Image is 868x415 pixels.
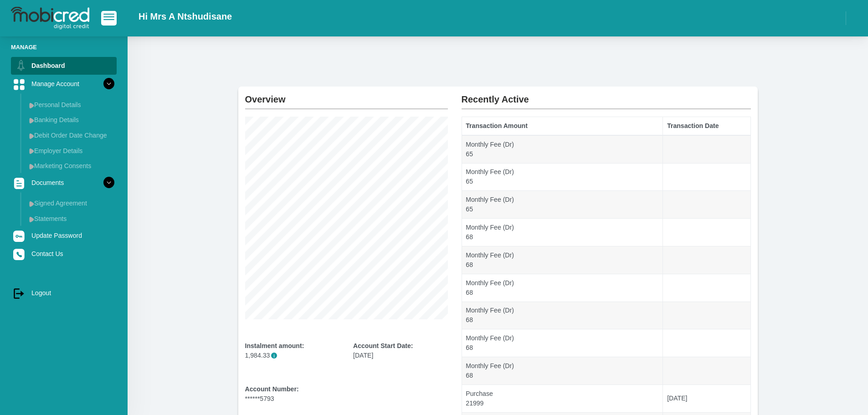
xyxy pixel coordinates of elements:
[462,302,663,329] td: Monthly Fee (Dr) 68
[26,113,117,127] a: Banking Details
[26,97,117,112] a: Personal Details
[26,211,117,226] a: Statements
[462,329,663,357] td: Monthly Fee (Dr) 68
[271,353,277,359] span: i
[11,174,117,191] a: Documents
[139,11,232,22] h2: Hi Mrs A Ntshudisane
[462,385,663,413] td: Purchase 21999
[29,164,34,169] img: menu arrow
[11,227,117,244] a: Update Password
[11,245,117,262] a: Contact Us
[245,351,340,360] p: 1,984.33
[26,143,117,158] a: Employer Details
[462,246,663,274] td: Monthly Fee (Dr) 68
[663,385,750,413] td: [DATE]
[462,357,663,385] td: Monthly Fee (Dr) 68
[29,118,34,123] img: menu arrow
[462,219,663,246] td: Monthly Fee (Dr) 68
[26,196,117,210] a: Signed Agreement
[11,57,117,74] a: Dashboard
[11,43,117,51] li: Manage
[245,342,304,349] b: Instalment amount:
[462,274,663,302] td: Monthly Fee (Dr) 68
[29,216,34,222] img: menu arrow
[29,102,34,108] img: menu arrow
[353,341,448,360] div: [DATE]
[29,201,34,207] img: menu arrow
[11,7,89,30] img: logo-mobicred.svg
[462,163,663,191] td: Monthly Fee (Dr) 65
[462,87,751,105] h2: Recently Active
[11,284,117,302] a: Logout
[26,128,117,143] a: Debit Order Date Change
[462,191,663,219] td: Monthly Fee (Dr) 65
[353,342,413,349] b: Account Start Date:
[462,135,663,163] td: Monthly Fee (Dr) 65
[26,159,117,173] a: Marketing Consents
[29,148,34,154] img: menu arrow
[11,75,117,92] a: Manage Account
[245,87,448,105] h2: Overview
[29,133,34,139] img: menu arrow
[663,117,750,135] th: Transaction Date
[462,117,663,135] th: Transaction Amount
[245,385,299,393] b: Account Number:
